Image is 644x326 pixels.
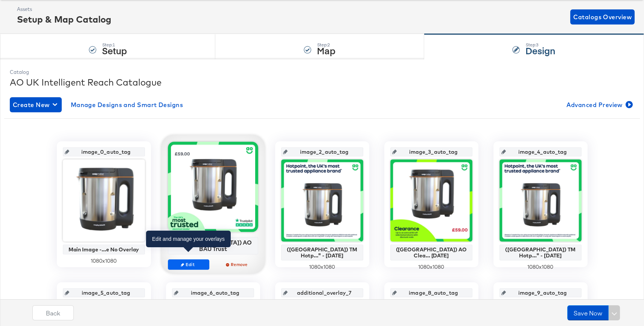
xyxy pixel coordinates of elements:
button: Manage Designs and Smart Designs [68,97,186,112]
div: 1080 x 1080 [499,263,582,271]
div: Main Image -...e No Overlay [65,246,143,253]
div: 1080 x 1080 [390,263,472,271]
span: Manage Designs and Smart Designs [71,99,183,110]
button: Advanced Preview [563,97,634,112]
div: 1080 x 1080 [63,257,145,265]
div: Assets [17,6,111,13]
button: Create New [10,97,62,112]
strong: Setup [102,44,127,57]
div: 1080 x 1080 [281,263,363,271]
button: Save Now [567,305,609,320]
div: ([GEOGRAPHIC_DATA]) AO BAU Trust [170,239,256,252]
button: Catalogs Overview [570,9,635,24]
div: ([GEOGRAPHIC_DATA]) TM Hotp..." - [DATE] [283,246,361,259]
span: Create New [13,99,59,110]
div: Step: 1 [102,42,127,47]
div: Catalog [10,69,634,76]
div: ([GEOGRAPHIC_DATA]) AO Clea... [DATE] [392,246,470,259]
span: Remove [220,262,254,267]
div: ([GEOGRAPHIC_DATA]) TM Hotp..." - [DATE] [501,246,580,259]
span: Advanced Preview [566,99,631,110]
button: Remove [216,259,258,270]
strong: Map [317,44,335,57]
div: Setup & Map Catalog [17,13,111,26]
strong: Design [525,44,555,57]
button: Back [32,305,74,320]
div: AO UK Intelligent Reach Catalogue [10,76,634,89]
div: Step: 2 [317,42,335,47]
button: Edit [168,259,209,270]
div: Step: 3 [525,42,555,47]
span: Catalogs Overview [573,12,632,22]
span: Edit [171,262,206,267]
